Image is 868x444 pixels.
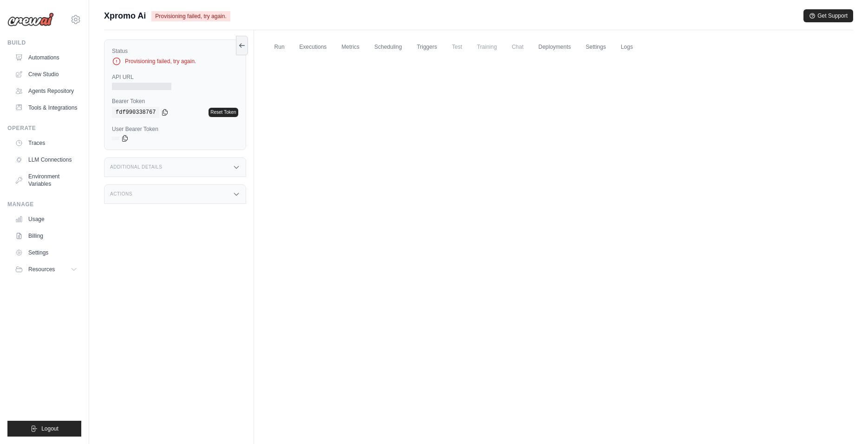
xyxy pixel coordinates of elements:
[471,38,503,56] span: Training is not available until the deployment is complete
[11,50,81,65] a: Automations
[446,38,468,56] span: Test
[112,47,238,55] label: Status
[7,13,54,26] img: Logo
[112,98,238,105] label: Bearer Token
[11,136,81,150] a: Traces
[7,201,81,208] div: Manage
[7,124,81,132] div: Operate
[533,38,576,57] a: Deployments
[411,38,443,57] a: Triggers
[28,266,55,273] span: Resources
[11,84,81,98] a: Agents Repository
[336,38,365,57] a: Metrics
[615,38,639,57] a: Logs
[294,38,333,57] a: Executions
[369,38,407,57] a: Scheduling
[803,9,853,22] button: Get Support
[11,262,81,277] button: Resources
[112,125,238,133] label: User Bearer Token
[112,73,238,81] label: API URL
[110,191,132,197] h3: Actions
[11,152,81,167] a: LLM Connections
[11,100,81,115] a: Tools & Integrations
[209,108,238,117] a: Reset Token
[11,245,81,260] a: Settings
[7,39,81,46] div: Build
[110,164,162,170] h3: Additional Details
[41,425,59,432] span: Logout
[7,421,81,437] button: Logout
[11,229,81,243] a: Billing
[580,38,611,57] a: Settings
[112,57,238,66] div: Provisioning failed, try again.
[11,67,81,82] a: Crew Studio
[11,212,81,227] a: Usage
[506,38,529,56] span: Chat is not available until the deployment is complete
[269,38,290,57] a: Run
[11,169,81,191] a: Environment Variables
[104,9,146,22] span: Xpromo Ai
[151,11,230,21] span: Provisioning failed, try again.
[112,107,159,118] code: fdf990338767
